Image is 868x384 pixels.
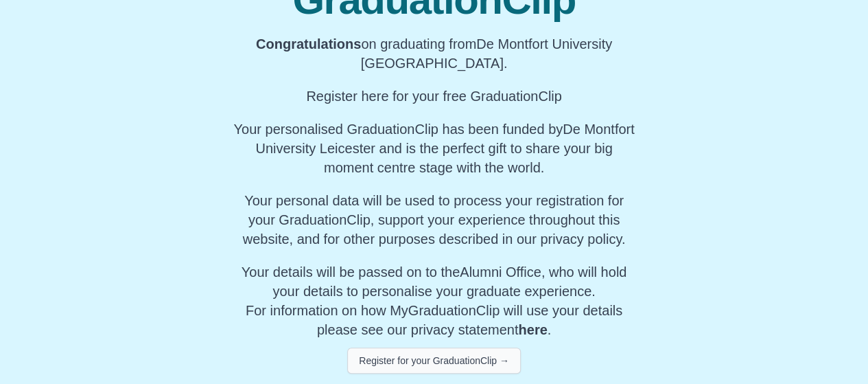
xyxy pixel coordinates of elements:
p: Your personal data will be used to process your registration for your GraduationClip, support you... [233,191,635,249]
p: Your personalised GraduationClip has been funded by De Montfort University Leicester and is the p... [233,120,635,177]
a: here [518,322,547,337]
span: For information on how MyGraduationClip will use your details please see our privacy statement . [242,264,626,337]
p: Register here for your free GraduationClip [233,87,635,106]
p: on graduating from De Montfort University [GEOGRAPHIC_DATA]. [233,34,635,73]
button: Register for your GraduationClip → [347,348,521,374]
span: Your details will be passed on to the , who will hold your details to personalise your graduate e... [242,264,626,299]
span: Alumni Office [460,264,541,280]
b: Congratulations [256,36,361,52]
